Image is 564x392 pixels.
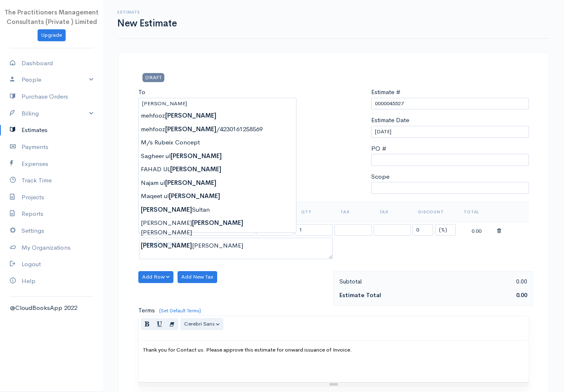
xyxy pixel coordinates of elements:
[139,149,296,163] div: Sagheer ul
[371,144,386,153] label: PO #
[143,346,352,353] span: Thank you for Contact us. Please approve this estimate for onward issuance of Invoice.
[339,291,381,299] strong: Estimate Total
[138,87,145,97] label: To
[371,87,400,97] label: Estimate #
[141,241,192,249] strong: [PERSON_NAME]
[371,172,389,182] label: Scope
[141,205,192,213] strong: [PERSON_NAME]
[516,291,527,299] span: 0.00
[165,179,216,187] strong: [PERSON_NAME]
[139,216,296,239] div: [PERSON_NAME] [PERSON_NAME]
[142,73,164,82] span: DRAFT
[139,189,296,203] div: Maqeet ul
[138,271,173,283] button: Add Row
[180,318,223,330] button: Cerebri Sans
[165,111,216,119] strong: [PERSON_NAME]
[10,303,93,313] div: @CloudBooksApp 2022
[117,10,177,14] h6: Estimate
[139,123,296,136] div: mehfooz /4230161258569
[458,225,495,235] div: 0.00
[294,202,334,222] th: Qty
[139,176,296,190] div: Najam ul
[138,306,155,315] label: Terms
[38,29,66,41] a: Upgrade
[139,383,528,386] div: Resize
[139,136,296,149] div: M/s Rubeix Concept
[371,126,529,138] input: dd-mm-yyyy
[165,125,216,133] strong: [PERSON_NAME]
[178,271,217,283] button: Add New Tax
[373,202,412,222] th: Tax
[5,8,99,26] span: The Practitioners Management Consultants (Private ) Limited
[184,320,215,327] span: Cerebri Sans
[371,116,409,125] label: Estimate Date
[139,239,296,253] div: [PERSON_NAME]
[169,192,220,200] strong: [PERSON_NAME]
[434,276,532,287] div: 0.00
[334,202,373,222] th: Tax
[192,219,243,227] strong: [PERSON_NAME]
[457,202,496,222] th: Total
[139,163,296,176] div: FAHAD UL
[412,202,457,222] th: Discount
[171,152,222,160] strong: [PERSON_NAME]
[117,18,177,28] h1: New Estimate
[335,276,434,287] div: Subtotal
[139,109,296,123] div: mehfooz
[139,203,296,217] div: Sultan
[170,165,221,173] strong: [PERSON_NAME]
[159,307,201,314] a: (Set Default Terms)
